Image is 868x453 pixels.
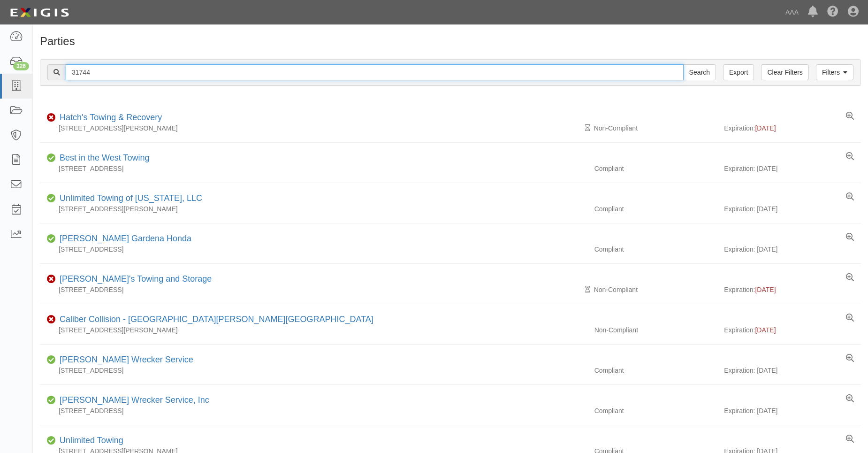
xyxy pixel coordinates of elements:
[56,435,123,447] div: Unlimited Towing
[47,195,56,202] i: Compliant
[60,193,202,203] a: Unlimited Towing of [US_STATE], LLC
[755,326,776,334] span: [DATE]
[47,236,56,242] i: Compliant
[846,314,854,323] a: View results summary
[40,164,587,173] div: [STREET_ADDRESS]
[723,64,754,80] a: Export
[724,164,861,173] div: Expiration: [DATE]
[40,406,587,415] div: [STREET_ADDRESS]
[56,192,202,205] div: Unlimited Towing of Texas, LLC
[587,366,724,375] div: Compliant
[585,125,590,131] i: Pending Review
[40,366,587,375] div: [STREET_ADDRESS]
[60,436,123,445] a: Unlimited Towing
[47,276,56,283] i: Non-Compliant
[683,64,716,80] input: Search
[846,394,854,404] a: View results summary
[56,152,149,164] div: Best in the West Towing
[724,245,861,254] div: Expiration: [DATE]
[40,123,587,133] div: [STREET_ADDRESS][PERSON_NAME]
[587,164,724,173] div: Compliant
[60,274,212,284] a: [PERSON_NAME]'s Towing and Storage
[846,233,854,242] a: View results summary
[846,112,854,121] a: View results summary
[846,435,854,444] a: View results summary
[846,192,854,202] a: View results summary
[13,62,29,70] div: 326
[40,245,587,254] div: [STREET_ADDRESS]
[724,366,861,375] div: Expiration: [DATE]
[56,314,373,326] div: Caliber Collision - Houston Morton Ranch
[40,325,587,335] div: [STREET_ADDRESS][PERSON_NAME]
[56,112,162,124] div: Hatch's Towing & Recovery
[587,204,724,214] div: Compliant
[60,113,162,122] a: Hatch's Towing & Recovery
[724,285,861,294] div: Expiration:
[60,153,149,162] a: Best in the West Towing
[724,406,861,415] div: Expiration: [DATE]
[587,406,724,415] div: Compliant
[846,152,854,161] a: View results summary
[587,285,724,294] div: Non-Compliant
[66,64,684,80] input: Search
[587,325,724,335] div: Non-Compliant
[816,64,853,80] a: Filters
[827,7,838,18] i: Help Center - Complianz
[40,285,587,294] div: [STREET_ADDRESS]
[56,394,209,407] div: Payne's Wrecker Service, Inc
[47,155,56,161] i: Compliant
[47,316,56,323] i: Non-Compliant
[755,286,776,293] span: [DATE]
[846,354,854,363] a: View results summary
[724,325,861,335] div: Expiration:
[40,204,587,214] div: [STREET_ADDRESS][PERSON_NAME]
[47,115,56,121] i: Non-Compliant
[56,273,212,285] div: Bill's Towing and Storage
[755,124,776,132] span: [DATE]
[47,438,56,444] i: Compliant
[781,3,803,22] a: AAA
[60,395,209,405] a: [PERSON_NAME] Wrecker Service, Inc
[60,234,191,243] a: [PERSON_NAME] Gardena Honda
[60,355,193,364] a: [PERSON_NAME] Wrecker Service
[587,245,724,254] div: Compliant
[761,64,808,80] a: Clear Filters
[846,273,854,283] a: View results summary
[587,123,724,133] div: Non-Compliant
[47,397,56,404] i: Compliant
[60,315,373,324] a: Caliber Collision - [GEOGRAPHIC_DATA][PERSON_NAME][GEOGRAPHIC_DATA]
[56,354,193,366] div: Carroll's Wrecker Service
[724,123,861,133] div: Expiration:
[724,204,861,214] div: Expiration: [DATE]
[585,286,590,293] i: Pending Review
[7,4,72,21] img: logo-5460c22ac91f19d4615b14bd174203de0afe785f0fc80cf4dbbc73dc1793850b.png
[40,35,861,47] h1: Parties
[47,357,56,363] i: Compliant
[56,233,191,245] div: David Wilson Gardena Honda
